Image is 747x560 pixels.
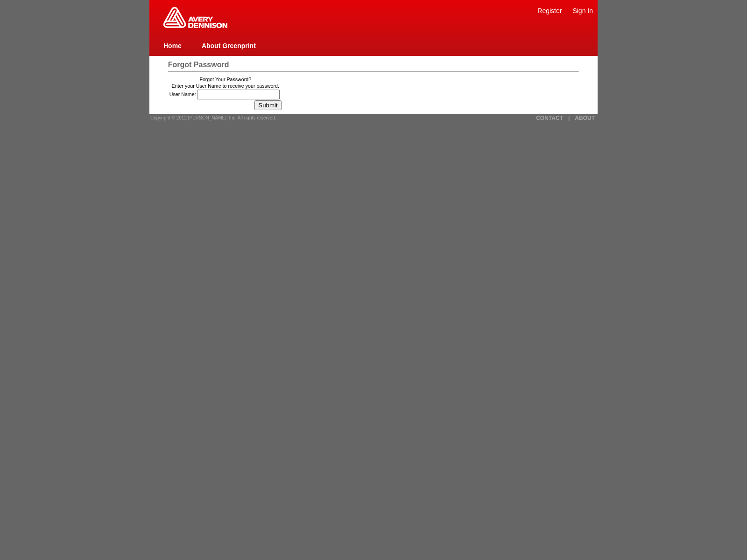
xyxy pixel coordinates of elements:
label: User Name: [169,91,196,97]
span: Copyright © 2012 [PERSON_NAME], Inc. All rights reserved. [150,115,276,120]
a: Home [163,42,182,49]
img: Home [163,7,227,28]
a: About Greenprint [202,42,256,49]
td: Enter your User Name to receive your password. [169,83,282,89]
a: Sign In [572,7,593,14]
a: | [568,115,570,121]
input: Submit [254,100,281,110]
a: ABOUT [575,115,595,121]
a: Greenprint [163,23,227,29]
span: Forgot Password [168,61,229,69]
a: Register [537,7,562,14]
a: CONTACT [536,115,563,121]
td: Forgot Your Password? [169,77,282,82]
